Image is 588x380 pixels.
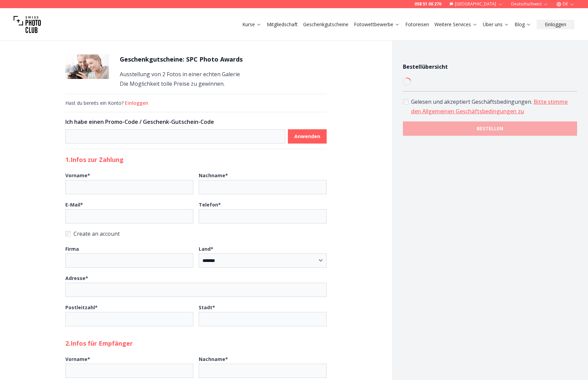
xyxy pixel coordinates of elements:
[264,20,300,29] button: Mitgliedschaft
[405,21,429,28] a: Fotoreisen
[414,1,441,7] a: 058 51 00 270
[483,21,509,28] a: Über uns
[65,253,193,268] input: Firma
[125,100,148,106] button: Einloggen
[477,125,503,132] b: BESTELLEN
[65,275,88,281] b: Adresse *
[199,246,213,252] b: Land *
[354,21,400,28] a: Fotowettbewerbe
[65,180,193,194] input: Vorname*
[65,283,327,297] input: Adresse*
[199,209,327,224] input: Telefon*
[435,21,477,28] a: Weitere Services
[65,312,193,326] input: Postleitzahl*
[240,20,264,29] button: Kurse
[120,69,243,79] p: Ausstellung von 2 Fotos in einer echten Galerie
[432,20,480,29] button: Weitere Services
[65,304,98,311] b: Postleitzahl *
[199,172,228,179] b: Nachname *
[294,133,320,140] b: Anwenden
[65,100,327,106] div: Hast du bereits ein Konto?
[288,129,327,144] button: Anwenden
[199,356,228,362] b: Nachname *
[351,20,403,29] button: Fotowettbewerbe
[199,253,327,268] select: Land*
[65,155,327,164] h2: 1. Infos zur Zahlung
[65,209,193,224] input: E-Mail*
[199,364,327,378] input: Nachname*
[65,246,79,252] b: Firma
[242,21,261,28] a: Kurse
[199,304,215,311] b: Stadt *
[65,356,90,362] b: Vorname *
[514,21,531,28] a: Blog
[537,20,574,29] button: Einloggen
[65,231,71,236] input: Create an account
[65,338,327,348] h2: 2. Infos für Empfänger
[303,21,348,28] a: Geschenkgutscheine
[65,118,327,126] h3: Ich habe einen Promo-Code / Geschenk-Gutschein-Code
[65,172,90,179] b: Vorname *
[65,201,83,208] b: E-Mail *
[267,21,298,28] a: Mitgliedschaft
[512,20,534,29] button: Blog
[120,54,243,64] h1: Geschenkgutscheine: SPC Photo Awards
[65,364,193,378] input: Vorname*
[199,201,221,208] b: Telefon *
[14,11,41,38] img: Swiss photo club
[199,180,327,194] input: Nachname*
[199,312,327,326] input: Stadt*
[65,229,327,238] label: Create an account
[411,98,534,105] span: Gelesen und akzeptiert Geschäftsbedingungen .
[120,79,243,88] p: Die Möglichkeit tolle Preise zu gewinnen.
[403,63,577,71] h4: Bestellübersicht
[403,20,432,29] button: Fotoreisen
[300,20,351,29] button: Geschenkgutscheine
[480,20,512,29] button: Über uns
[65,54,109,79] img: Geschenkgutscheine: SPC Photo Awards
[403,99,408,104] input: Accept terms
[403,121,577,136] button: BESTELLEN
